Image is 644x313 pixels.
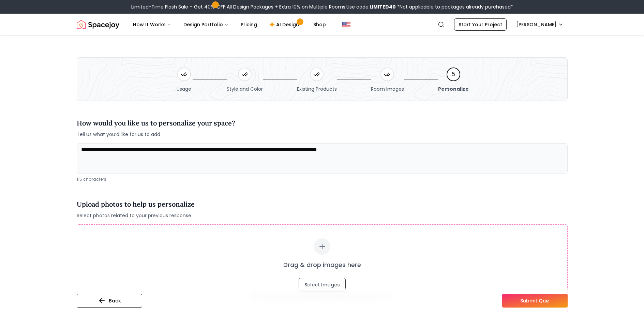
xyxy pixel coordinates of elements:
button: Design Portfolio [178,18,234,31]
a: Start Your Project [454,18,507,31]
nav: Global [77,14,568,35]
span: Tell us what you’d like for us to add [77,131,235,138]
button: Select Images [299,278,346,292]
a: Pricing [235,18,263,31]
div: Limited-Time Flash Sale – Get 40% OFF All Design Packages + Extra 10% on Multiple Rooms. [131,3,513,10]
span: Use code: [346,3,396,10]
button: Submit Quiz [502,294,568,308]
img: United States [342,20,350,29]
div: 5 [447,68,460,81]
a: Spacejoy [77,18,119,31]
nav: Main [128,18,331,31]
button: How It Works [128,18,177,31]
p: Drag & drop images here [283,260,361,270]
span: Existing Products [297,86,337,92]
button: [PERSON_NAME] [512,18,568,31]
img: Spacejoy Logo [77,18,119,31]
span: Style and Color [227,86,263,92]
h4: Upload photos to help us personalize [77,199,195,209]
button: Back [77,294,142,308]
div: 115 characters [77,177,568,182]
a: AI Design [264,18,306,31]
span: Usage [177,86,191,92]
span: Personalize [438,86,469,92]
a: Shop [308,18,331,31]
span: Select photos related to your previous response [77,212,195,219]
span: Room Images [371,86,404,92]
h4: How would you like us to personalize your space? [77,118,235,128]
span: *Not applicable to packages already purchased* [396,3,513,10]
b: LIMITED40 [370,3,396,10]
